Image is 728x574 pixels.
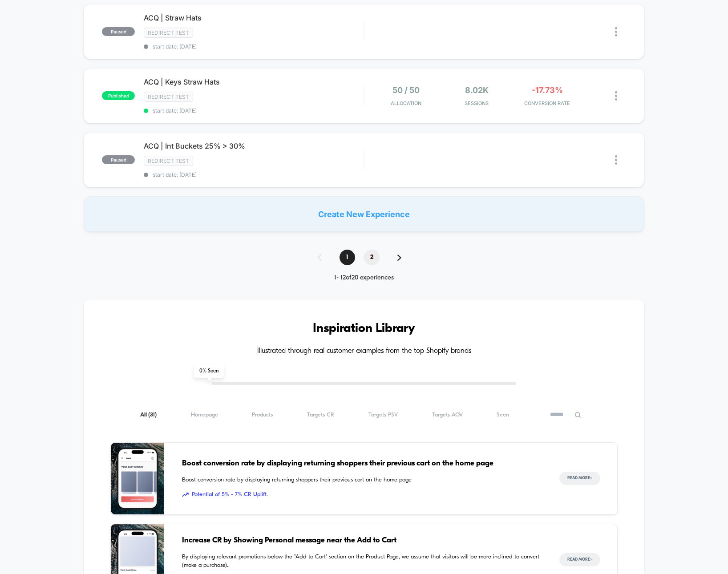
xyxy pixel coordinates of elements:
[144,141,364,150] span: ACQ | Int Buckets 25% > 30%
[194,364,224,378] span: 0 % Seen
[102,155,135,164] span: paused
[615,91,617,101] img: close
[182,553,542,570] span: By displaying relevant promotions below the "Add to Cart" section on the Product Page, we assume ...
[144,171,364,178] span: start date: [DATE]
[559,472,600,485] button: Read More>
[182,476,542,485] span: Boost conversion rate by displaying returning shoppers their previous cart on the home page
[307,412,334,418] span: Targets CR
[144,92,193,102] span: Redirect Test
[615,27,617,36] img: close
[340,250,355,265] span: 1
[514,100,580,106] span: CONVERSION RATE
[182,490,542,499] span: Potential of 5% - 7% CR Uplift.
[392,85,420,95] span: 50 / 50
[182,535,542,546] span: Increase CR by Showing Personal message near the Add to Cart
[182,458,542,469] span: Boost conversion rate by displaying returning shoppers their previous cart on the home page
[368,412,398,418] span: Targets PSV
[391,100,421,106] span: Allocation
[102,27,135,36] span: paused
[110,347,618,356] h4: Illustrated through real customer examples from the top Shopify brands
[191,412,218,418] span: Homepage
[144,156,193,166] span: Redirect Test
[497,412,509,418] span: Seen
[364,250,380,265] span: 2
[144,77,364,86] span: ACQ | Keys Straw Hats
[110,322,618,336] h3: Inspiration Library
[144,28,193,38] span: Redirect Test
[252,412,273,418] span: Products
[444,100,510,106] span: Sessions
[102,91,135,100] span: published
[140,412,157,418] span: All
[148,412,157,418] span: ( 31 )
[532,85,563,95] span: -17.73%
[309,274,419,282] div: 1 - 12 of 20 experiences
[615,155,617,165] img: close
[84,196,644,232] div: Create New Experience
[144,43,364,50] span: start date: [DATE]
[397,255,401,261] img: pagination forward
[111,443,164,514] img: Boost conversion rate by displaying returning shoppers their previous cart on the home page
[465,85,489,95] span: 8.02k
[144,107,364,114] span: start date: [DATE]
[432,412,463,418] span: Targets AOV
[559,553,600,566] button: Read More>
[144,13,364,22] span: ACQ | Straw Hats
